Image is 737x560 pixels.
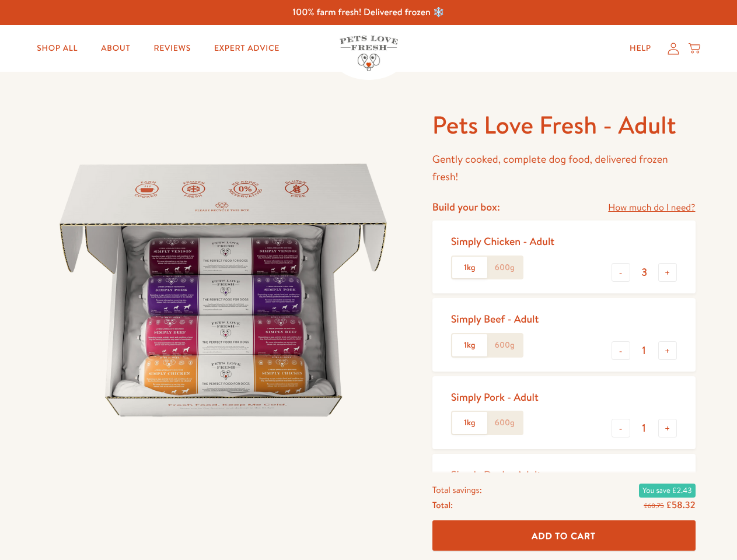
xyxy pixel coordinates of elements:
h4: Build your box: [432,200,500,213]
p: Gently cooked, complete dog food, delivered frozen fresh! [432,150,696,186]
a: Shop All [27,37,87,60]
label: 1kg [452,334,487,356]
div: Simply Chicken - Adult [451,235,554,248]
div: Simply Pork - Adult [451,390,539,404]
label: 600g [487,334,522,356]
span: Add To Cart [532,529,596,541]
span: £58.32 [666,498,695,511]
button: + [658,341,677,360]
span: Total: [432,497,453,512]
h1: Pets Love Fresh - Adult [432,109,696,141]
button: - [612,263,630,282]
div: Simply Beef - Adult [451,312,539,325]
label: 600g [487,257,522,279]
s: £60.75 [644,501,663,510]
img: Pets Love Fresh - Adult [42,109,404,471]
label: 1kg [452,257,487,279]
span: Total savings: [432,482,482,497]
button: + [658,419,677,437]
a: About [92,37,139,60]
img: Pets Love Fresh [340,36,398,71]
div: Simply Duck - Adult [451,468,542,481]
a: How much do I need? [608,200,695,216]
a: Reviews [144,37,200,60]
label: 600g [487,412,522,434]
button: + [658,263,677,282]
label: 1kg [452,412,487,434]
button: - [612,341,630,360]
span: You save £2.43 [639,483,695,497]
button: Add To Cart [432,520,696,551]
a: Help [620,37,661,60]
a: Expert Advice [205,37,289,60]
button: - [612,419,630,437]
